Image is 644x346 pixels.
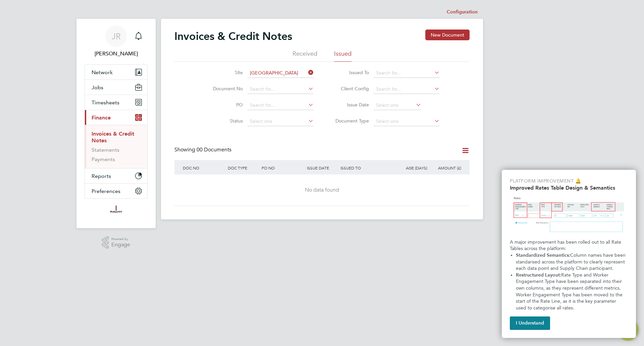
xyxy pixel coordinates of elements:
[248,85,314,94] input: Search for...
[92,147,119,153] a: Statements
[374,85,440,94] input: Search for...
[174,146,233,153] div: Showing
[516,252,570,258] strong: Standardized Semantics:
[374,117,440,126] input: Select one
[197,146,231,153] span: 00 Documents
[330,86,369,92] label: Client Config
[92,114,111,121] span: Finance
[85,26,148,58] a: Go to account details
[330,69,369,76] label: Issued To
[502,170,636,338] div: Improved Rate Table Semantics
[334,50,352,62] li: Issued
[108,205,123,216] img: madigangill-logo-retina.png
[92,131,134,144] a: Invoices & Credit Notes
[292,50,317,62] li: Received
[204,102,243,108] label: PO
[395,160,429,176] div: AGE (DAYS)
[510,316,550,330] button: I Understand
[447,5,478,19] li: Configuration
[305,160,339,176] div: ISSUE DATE
[248,101,314,110] input: Search for...
[339,160,395,176] div: ISSUED TO
[174,30,292,43] h2: Invoices & Credit Notes
[92,173,111,179] span: Reports
[92,99,119,106] span: Timesheets
[248,68,314,78] input: Search for...
[330,102,369,108] label: Issue Date
[510,194,628,236] img: Updated Rates Table Design & Semantics
[429,160,463,176] div: AMOUNT (£)
[516,272,624,311] span: Rate Type and Worker Engagement Type have been separated into their own columns, as they represen...
[92,156,115,162] a: Payments
[92,84,103,91] span: Jobs
[248,117,314,126] input: Select one
[510,239,628,252] p: A major improvement has been rolled out to all Rate Tables across the platform:
[181,160,226,176] div: DOC NO
[226,160,260,176] div: DOC TYPE
[516,252,627,271] span: Column names have been standarised across the platform to clearly represent each data point and S...
[92,69,113,76] span: Network
[260,160,305,176] div: PO NO
[181,187,463,194] div: No data found
[330,118,369,124] label: Document Type
[112,32,121,41] span: JR
[516,272,561,278] strong: Restructured Layout:
[204,86,243,92] label: Document No
[111,236,130,242] span: Powered by
[76,19,156,228] nav: Main navigation
[374,101,421,110] input: Select one
[204,69,243,76] label: Site
[92,188,120,194] span: Preferences
[425,30,470,40] button: New Document
[204,118,243,124] label: Status
[85,205,148,216] a: Go to home page
[510,185,628,191] h2: Improved Rates Table Design & Semantics
[111,242,130,248] span: Engage
[374,68,440,78] input: Search for...
[510,178,628,185] p: Platform Improvement 🔔
[85,50,148,58] span: Jamie Rouse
